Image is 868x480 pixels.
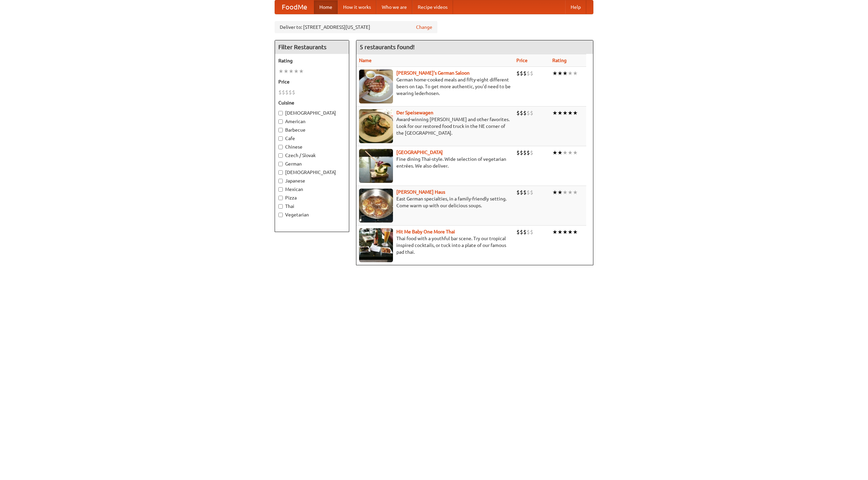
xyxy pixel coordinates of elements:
li: ★ [563,70,568,77]
a: Change [416,24,432,31]
li: $ [520,149,523,156]
li: ★ [294,68,299,75]
input: Mexican [278,187,283,192]
input: [DEMOGRAPHIC_DATA] [278,111,283,115]
li: ★ [557,189,563,196]
input: Pizza [278,196,283,200]
li: ★ [563,149,568,156]
label: Thai [278,203,346,210]
img: speisewagen.jpg [359,109,393,143]
h5: Price [278,78,346,85]
li: $ [516,109,520,117]
li: $ [289,89,292,96]
li: ★ [568,109,573,117]
a: How it works [338,0,376,14]
a: Der Speisewagen [396,110,433,115]
li: $ [516,228,520,236]
li: ★ [568,228,573,236]
a: Rating [552,58,567,63]
label: Chinese [278,143,346,150]
li: ★ [283,68,289,75]
li: $ [520,70,523,77]
li: $ [523,228,527,236]
input: Vegetarian [278,213,283,217]
p: East German specialties, in a family-friendly setting. Come warm up with our delicious soups. [359,195,511,209]
li: $ [527,109,530,117]
a: Who we are [376,0,412,14]
li: $ [523,70,527,77]
li: $ [527,70,530,77]
img: babythai.jpg [359,228,393,262]
h5: Cuisine [278,99,346,106]
li: $ [530,149,533,156]
a: Name [359,58,372,63]
li: $ [520,228,523,236]
input: Chinese [278,145,283,149]
a: Price [516,58,528,63]
li: $ [527,228,530,236]
li: $ [278,89,282,96]
li: ★ [573,70,578,77]
li: $ [523,109,527,117]
input: [DEMOGRAPHIC_DATA] [278,170,283,175]
label: Mexican [278,186,346,193]
li: $ [527,189,530,196]
li: ★ [552,189,557,196]
ng-pluralize: 5 restaurants found! [360,44,415,50]
li: $ [520,109,523,117]
label: Vegetarian [278,211,346,218]
a: Home [314,0,338,14]
li: ★ [289,68,294,75]
li: ★ [563,189,568,196]
label: [DEMOGRAPHIC_DATA] [278,169,346,176]
li: ★ [568,149,573,156]
img: satay.jpg [359,149,393,183]
label: Barbecue [278,127,346,133]
input: Czech / Slovak [278,153,283,158]
li: ★ [552,228,557,236]
a: [PERSON_NAME] Haus [396,189,445,195]
li: $ [520,189,523,196]
label: German [278,160,346,167]
li: $ [516,149,520,156]
label: Czech / Slovak [278,152,346,159]
label: American [278,118,346,125]
a: FoodMe [275,0,314,14]
li: ★ [563,228,568,236]
input: Cafe [278,136,283,141]
li: $ [530,70,533,77]
a: Help [565,0,586,14]
a: [PERSON_NAME]'s German Saloon [396,70,470,76]
li: $ [285,89,289,96]
li: ★ [557,149,563,156]
li: ★ [552,70,557,77]
li: ★ [557,109,563,117]
li: ★ [557,228,563,236]
a: [GEOGRAPHIC_DATA] [396,150,443,155]
li: $ [530,228,533,236]
li: ★ [552,109,557,117]
li: ★ [278,68,283,75]
li: $ [516,70,520,77]
li: $ [523,189,527,196]
li: ★ [568,189,573,196]
label: [DEMOGRAPHIC_DATA] [278,110,346,116]
li: $ [530,109,533,117]
a: Recipe videos [412,0,453,14]
li: $ [516,189,520,196]
p: German home-cooked meals and fifty-eight different beers on tap. To get more authentic, you'd nee... [359,76,511,97]
li: ★ [557,70,563,77]
input: Japanese [278,179,283,183]
li: $ [282,89,285,96]
h4: Filter Restaurants [275,40,349,54]
label: Japanese [278,177,346,184]
h5: Rating [278,57,346,64]
a: Hit Me Baby One More Thai [396,229,455,234]
p: Award-winning [PERSON_NAME] and other favorites. Look for our restored food truck in the NE corne... [359,116,511,136]
img: kohlhaus.jpg [359,189,393,223]
li: ★ [563,109,568,117]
